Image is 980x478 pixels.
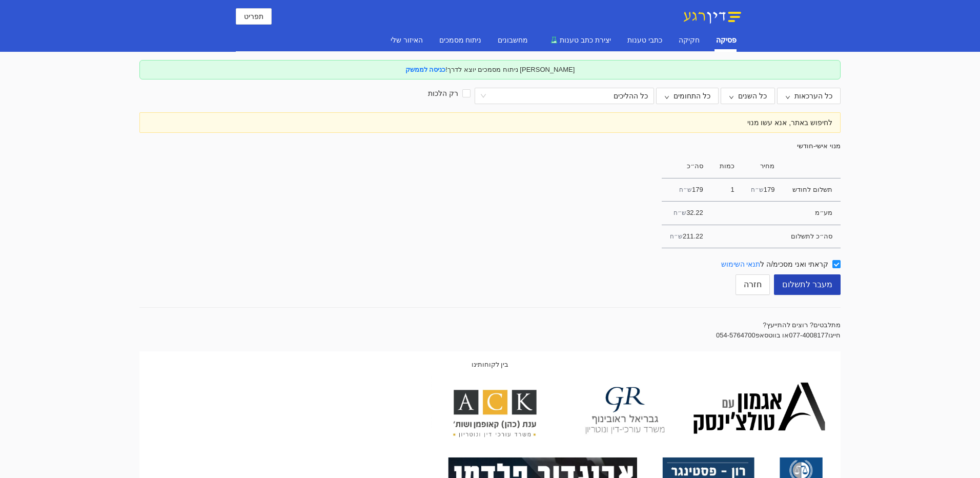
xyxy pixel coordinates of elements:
span: ש״ח [673,209,686,216]
div: כתבי טענות [627,34,662,46]
div: פסיקה [716,34,737,46]
td: מע״מ [783,202,841,225]
td: תשלום לחודש [783,178,841,201]
button: חזרה [736,274,770,295]
td: מחיר [743,155,783,178]
a: כניסה לממשק [405,66,446,73]
div: ניתוח מסמכים [439,34,482,46]
td: 211.22 [662,225,711,248]
td: סה״כ לתשלום [783,225,841,248]
td: 32.22 [662,202,711,225]
div: מתלבטים? רוצים להתייעץ? חייגו 077-4008177 או בווטסאפ 054-5764700 [139,320,841,351]
span: ש״ח [751,186,764,193]
span: down [664,94,669,99]
a: מעבר לתשלום [774,274,841,295]
div: [PERSON_NAME] ניתוח מסמכים יוצא לדרך! [139,60,841,79]
div: בין לקוחותינו [139,360,841,370]
h1: מנוי אישי - חודשי [139,141,841,151]
button: כל השניםdown [721,88,775,104]
span: down [785,94,790,99]
span: תפריט [244,11,263,22]
button: כל הערכאותdown [777,88,841,104]
td: 1 [711,178,743,201]
div: האיזור שלי [391,34,423,46]
span: כל התחומים [673,90,710,102]
span: מעבר לתשלום [782,275,832,294]
a: תנאי השימוש [721,260,761,268]
button: כל התחומיםdown [656,88,719,104]
span: רק הלכות [424,88,462,99]
button: תפריט [236,8,272,25]
td: כמות [711,155,743,178]
span: כל הערכאות [794,90,832,102]
span: כל השנים [738,90,767,102]
div: חקיקה [679,34,700,46]
img: דין רגע [680,8,744,25]
span: קראתי ואני מסכימ/ה ל [717,258,832,270]
span: ש״ח [670,233,683,240]
div: מחשבונים [498,34,528,46]
span: ש״ח [679,186,692,193]
td: 179 [743,178,783,201]
span: experiment [550,36,558,44]
span: יצירת כתב טענות [560,36,611,44]
div: לחיפוש באתר, אנא עשו מנוי [148,117,832,128]
span: חזרה [744,278,762,291]
td: סה״כ [662,155,711,178]
td: 179 [662,178,711,201]
span: down [729,94,734,99]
